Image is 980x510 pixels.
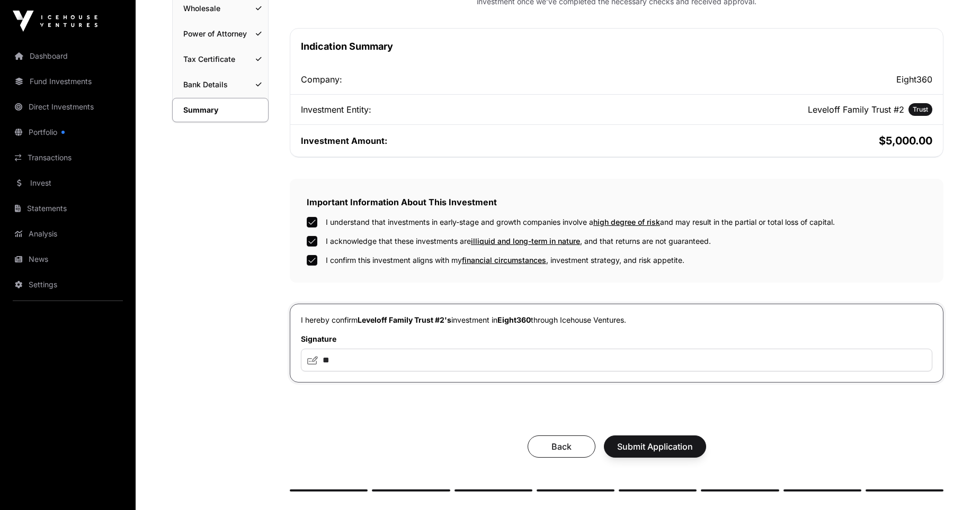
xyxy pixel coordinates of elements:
label: I acknowledge that these investments are , and that returns are not guaranteed. [326,236,711,247]
a: Tax Certificate [173,48,268,71]
span: Back [541,440,582,453]
div: Company: [301,73,614,86]
a: Portfolio [8,121,127,144]
a: Transactions [8,146,127,169]
a: News [8,248,127,271]
a: Settings [8,273,127,296]
a: Bank Details [173,73,268,96]
button: Submit Application [604,435,706,458]
a: Statements [8,197,127,220]
span: Investment Amount: [301,135,387,146]
h1: Indication Summary [301,39,932,54]
label: Signature [301,334,932,344]
img: Icehouse Ventures Logo [13,11,97,32]
p: I hereby confirm investment in through Icehouse Ventures. [301,315,932,325]
span: Trust [913,105,928,114]
span: Eight360 [497,315,531,324]
label: I confirm this investment aligns with my , investment strategy, and risk appetite. [326,255,684,266]
a: Dashboard [8,44,127,68]
span: illiquid and long-term in nature [471,236,580,245]
iframe: Chat Widget [927,459,980,510]
span: financial circumstances [462,256,546,265]
h2: Eight360 [619,73,932,86]
a: Invest [8,171,127,195]
a: Power of Attorney [173,22,268,45]
a: Analysis [8,222,127,245]
h2: Leveloff Family Trust #2 [808,103,904,116]
span: Leveloff Family Trust #2's [358,315,451,324]
span: high degree of risk [593,217,660,226]
span: Submit Application [617,440,693,453]
a: Fund Investments [8,70,127,93]
div: Investment Entity: [301,103,614,116]
h2: Important Information About This Investment [307,196,926,208]
a: Direct Investments [8,95,127,119]
label: I understand that investments in early-stage and growth companies involve a and may result in the... [326,217,835,227]
h2: $5,000.00 [619,133,932,148]
button: Back [528,435,595,458]
a: Summary [172,98,269,122]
